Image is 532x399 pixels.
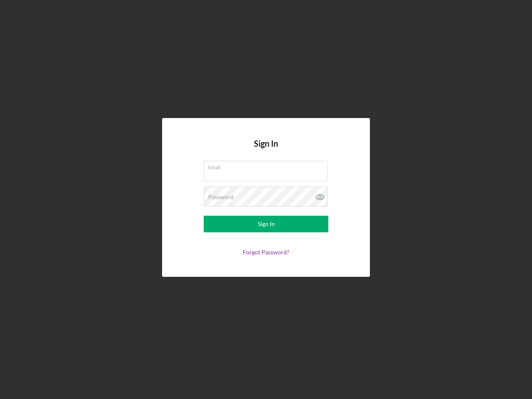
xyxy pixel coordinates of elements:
label: Email [208,161,328,170]
h4: Sign In [254,139,278,161]
a: Forgot Password? [243,249,289,256]
button: Sign In [204,216,328,232]
label: Password [208,194,234,200]
div: Sign In [258,216,275,232]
